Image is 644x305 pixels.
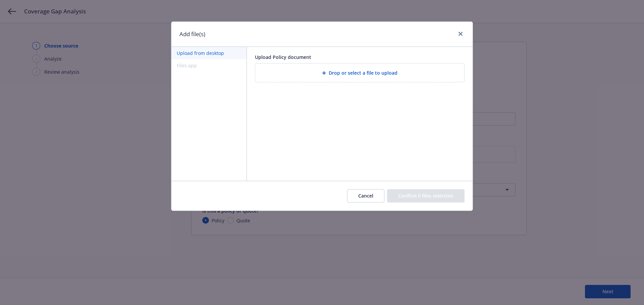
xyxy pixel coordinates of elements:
[329,69,397,76] span: Drop or select a file to upload
[179,30,205,39] h1: Add file(s)
[171,47,247,59] button: Upload from desktop
[457,30,465,38] a: close
[255,54,465,61] div: Upload Policy document
[255,63,465,82] div: Drop or select a file to upload
[347,189,384,203] button: Cancel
